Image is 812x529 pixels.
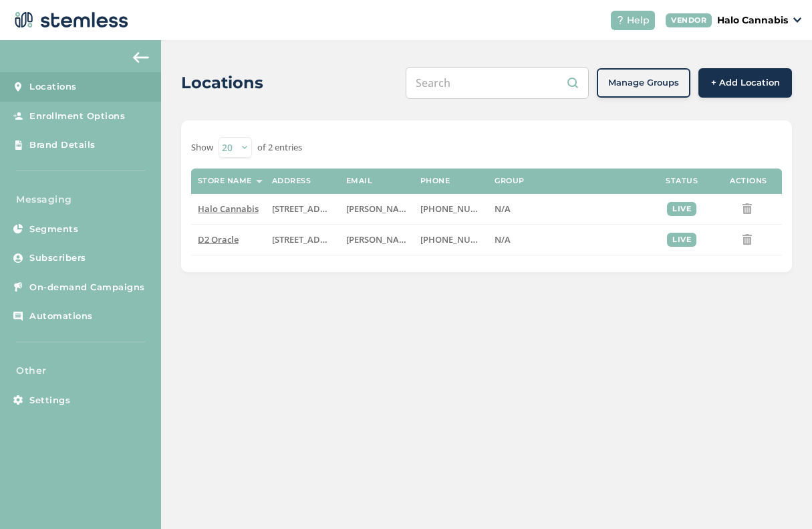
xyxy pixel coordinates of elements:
span: [PERSON_NAME][EMAIL_ADDRESS][PERSON_NAME][DOMAIN_NAME] [346,203,628,215]
label: Email [346,177,373,185]
label: (520) 664-2251 [420,203,481,215]
div: VENDOR [666,13,712,27]
img: icon_down-arrow-small-66adaf34.svg [793,17,801,23]
span: Subscribers [29,251,86,265]
h2: Locations [181,71,263,95]
div: live [667,202,696,216]
span: [PHONE_NUMBER] [420,233,497,245]
label: D2 Oracle [198,234,259,245]
span: [STREET_ADDRESS][PERSON_NAME] [272,203,417,215]
button: + Add Location [698,68,792,98]
label: dominique.gamboa@thegreenhalo.com [346,234,407,245]
label: (520) 732-4187 [420,234,481,245]
span: [STREET_ADDRESS] [272,233,349,245]
label: 3906 North Oracle Road [272,234,333,245]
span: + Add Location [711,76,780,90]
p: Halo Cannabis [717,13,788,27]
iframe: Chat Widget [745,465,812,529]
label: N/A [495,203,642,215]
img: logo-dark-0685b13c.svg [11,7,128,33]
label: N/A [495,234,642,245]
span: Segments [29,223,78,236]
label: Phone [420,177,450,185]
span: Settings [29,394,70,407]
img: icon-help-white-03924b79.svg [616,16,624,24]
img: icon-arrow-back-accent-c549486e.svg [133,52,149,63]
span: Brand Details [29,138,96,152]
label: 7710 South Wilmot Road [272,203,333,215]
img: icon-sort-1e1d7615.svg [256,180,263,183]
span: [PERSON_NAME][EMAIL_ADDRESS][PERSON_NAME][DOMAIN_NAME] [346,233,628,245]
span: [PHONE_NUMBER] [420,203,497,215]
label: Address [272,177,311,185]
span: Manage Groups [608,76,679,90]
th: Actions [715,169,782,194]
label: dominique.gamboa@thegreenhalo.com [346,203,407,215]
label: Group [495,177,525,185]
label: Halo Cannabis [198,203,259,215]
span: D2 Oracle [198,233,239,245]
span: Enrollment Options [29,110,125,123]
span: On-demand Campaigns [29,281,145,294]
label: Show [191,141,213,154]
span: Help [627,13,650,27]
span: Locations [29,80,77,94]
label: of 2 entries [257,141,302,154]
button: Manage Groups [597,68,690,98]
span: Halo Cannabis [198,203,259,215]
div: live [667,233,696,247]
input: Search [406,67,589,99]
span: Automations [29,310,93,323]
label: Store name [198,177,252,185]
label: Status [666,177,698,185]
